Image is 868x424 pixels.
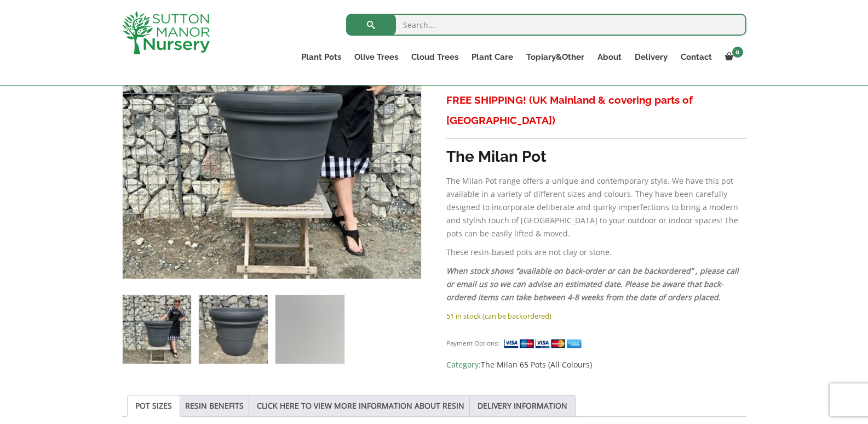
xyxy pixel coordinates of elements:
a: Topiary&Other [520,49,591,65]
img: The Milan Pot 65 Colour Charcoal [123,295,191,364]
a: About [591,49,628,65]
img: The Milan Pot 65 Colour Charcoal - Image 2 [199,295,267,364]
p: These resin-based pots are not clay or stone. [446,246,746,259]
a: POT SIZES [135,395,172,416]
input: Search... [346,14,746,36]
a: CLICK HERE TO VIEW MORE INFORMATION ABOUT RESIN [257,395,464,416]
a: Cloud Trees [405,49,465,65]
span: 0 [732,47,743,58]
a: Delivery [628,49,674,65]
a: Olive Trees [348,49,405,65]
span: Category: [446,358,746,371]
p: 51 in stock (can be backordered) [446,309,746,323]
a: Contact [674,49,718,65]
strong: The Milan Pot [446,148,547,166]
img: logo [122,11,210,54]
a: The Milan 65 Pots (All Colours) [481,359,592,370]
img: payment supported [503,338,585,349]
img: The Milan Pot 65 Colour Charcoal - Image 3 [275,295,344,364]
p: The Milan Pot range offers a unique and contemporary style. We have this pot available in a varie... [446,174,746,240]
small: Payment Options: [446,339,499,347]
a: Plant Pots [295,49,348,65]
a: RESIN BENEFITS [185,395,244,416]
a: Plant Care [465,49,520,65]
a: DELIVERY INFORMATION [478,395,567,416]
h3: FREE SHIPPING! (UK Mainland & covering parts of [GEOGRAPHIC_DATA]) [446,90,746,131]
a: 0 [718,49,746,65]
em: When stock shows “available on back-order or can be backordered” , please call or email us so we ... [446,265,739,302]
